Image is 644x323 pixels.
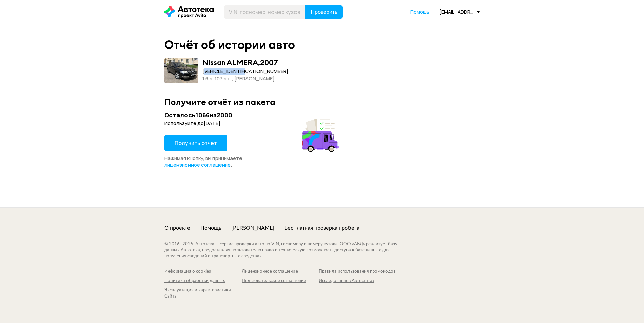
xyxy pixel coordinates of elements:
[319,269,396,275] a: Правила использования промокодов
[305,5,343,19] button: Проверить
[164,97,480,107] div: Получите отчёт из пакета
[164,38,295,52] div: Отчёт об истории авто
[410,9,429,15] a: Помощь
[164,224,190,232] a: О проекте
[164,278,241,284] a: Политика обработки данных
[224,5,306,19] input: VIN, госномер, номер кузова
[175,139,217,147] span: Получить отчёт
[202,75,288,83] div: 1.6 л, 107 л.c., [PERSON_NAME]
[319,278,396,284] a: Исследование «Автостата»
[164,241,411,259] div: © 2016– 2025 . Автотека — сервис проверки авто по VIN, госномеру и номеру кузова. ООО «АБД» реали...
[439,9,480,15] div: [EMAIL_ADDRESS][DOMAIN_NAME]
[164,120,341,127] div: Используйте до [DATE] .
[202,58,278,67] div: Nissan ALMERA , 2007
[202,68,288,75] div: [VEHICLE_IDENTIFICATION_NUMBER]
[164,155,242,168] span: Нажимая кнопку, вы принимаете .
[241,278,319,284] a: Пользовательское соглашение
[410,9,429,15] span: Помощь
[164,135,227,151] button: Получить отчёт
[311,9,337,15] span: Проверить
[200,224,221,232] a: Помощь
[164,287,241,300] a: Эксплуатация и характеристики Сайта
[284,224,359,232] a: Бесплатная проверка пробега
[231,224,274,232] a: [PERSON_NAME]
[164,269,241,275] a: Информация о cookies
[164,111,341,119] div: Осталось 1066 из 2000
[241,269,319,275] a: Лицензионное соглашение
[164,162,231,168] a: лицензионное соглашение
